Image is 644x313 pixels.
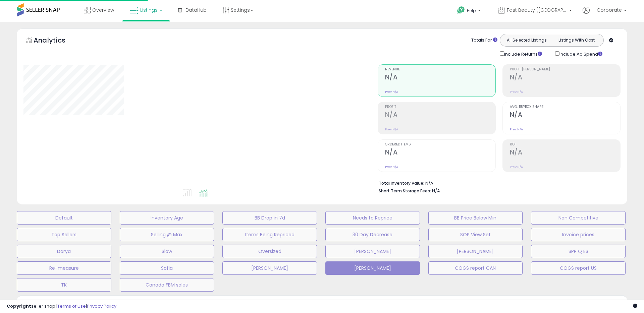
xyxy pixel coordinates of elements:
button: Darya [17,245,111,258]
button: All Selected Listings [502,36,552,45]
li: N/A [379,179,615,187]
span: Profit [PERSON_NAME] [510,68,620,71]
h2: N/A [510,73,620,82]
button: [PERSON_NAME] [222,261,317,275]
button: BB Drop in 7d [222,211,317,225]
button: TK [17,278,111,292]
button: Invoice prices [531,228,626,241]
b: Total Inventory Value: [379,180,424,186]
a: Help [452,1,487,22]
button: COGS report US [531,261,626,275]
div: Totals For [471,37,497,44]
div: Include Returns [495,50,550,58]
h2: N/A [385,148,495,158]
h2: N/A [385,73,495,82]
button: COGS report CAN [428,261,523,275]
span: Fast Beauty ([GEOGRAPHIC_DATA]) [507,7,567,13]
button: [PERSON_NAME] [325,245,420,258]
button: Canada FBM sales [120,278,214,292]
small: Prev: N/A [385,127,398,131]
span: N/A [432,188,440,194]
button: [PERSON_NAME] [325,261,420,275]
button: Slow [120,245,214,258]
button: Non Competitive [531,211,626,225]
span: Avg. Buybox Share [510,105,620,109]
span: Help [467,8,476,13]
button: Oversized [222,245,317,258]
div: Include Ad Spend [550,50,613,58]
small: Prev: N/A [385,90,398,94]
span: DataHub [185,7,207,13]
span: ROI [510,143,620,146]
h2: N/A [510,111,620,120]
button: Sofia [120,261,214,275]
button: BB Price Below Min [428,211,523,225]
a: Hi Corporate [583,7,627,22]
button: Items Being Repriced [222,228,317,241]
b: Short Term Storage Fees: [379,188,431,194]
small: Prev: N/A [385,165,398,169]
button: SOP View Set [428,228,523,241]
button: Default [17,211,111,225]
span: Overview [92,7,114,13]
span: Ordered Items [385,143,495,146]
button: Needs to Reprice [325,211,420,225]
button: Listings With Cost [551,36,601,45]
small: Prev: N/A [510,165,523,169]
span: Revenue [385,68,495,71]
h2: N/A [510,148,620,158]
button: [PERSON_NAME] [428,245,523,258]
button: Inventory Age [120,211,214,225]
span: Hi Corporate [591,7,622,13]
span: Profit [385,105,495,109]
button: SPP Q ES [531,245,626,258]
strong: Copyright [7,303,31,309]
div: seller snap | | [7,303,116,310]
button: Selling @ Max [120,228,214,241]
i: Get Help [457,6,465,14]
small: Prev: N/A [510,90,523,94]
span: Listings [140,7,158,13]
small: Prev: N/A [510,127,523,131]
h5: Analytics [34,36,78,47]
h2: N/A [385,111,495,120]
button: Re-measure [17,261,111,275]
button: 30 Day Decrease [325,228,420,241]
button: Top Sellers [17,228,111,241]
